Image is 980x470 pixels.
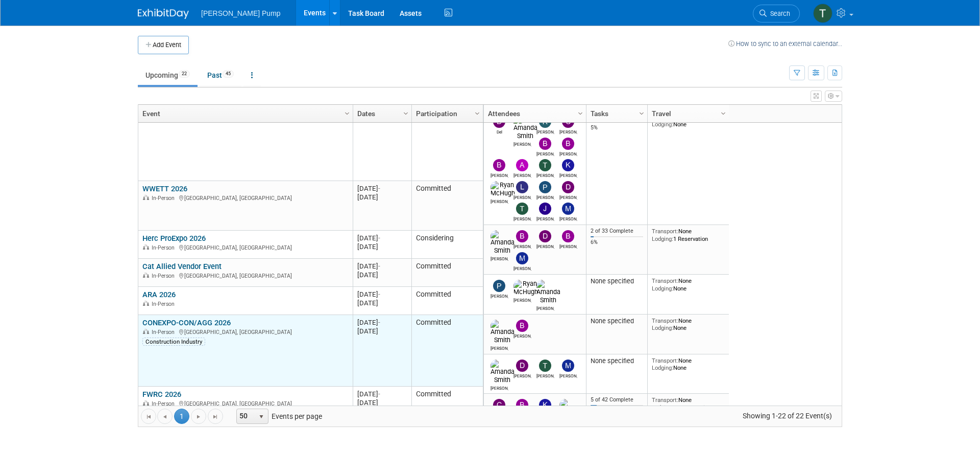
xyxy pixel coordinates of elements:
a: Column Settings [472,105,483,120]
img: Bobby Zitzka [516,230,528,242]
div: [DATE] [357,318,407,327]
span: Lodging: [652,364,673,371]
img: Terry Guerra [539,360,551,372]
a: ARA 2026 [142,290,176,299]
a: Go to the next page [191,409,206,424]
img: Amanda Smith [491,230,514,255]
div: [GEOGRAPHIC_DATA], [GEOGRAPHIC_DATA] [142,327,348,336]
div: None specified [591,357,644,365]
img: David Perry [539,230,551,242]
div: 5 of 42 Complete [591,396,644,404]
img: Patrick Champagne [493,280,505,292]
div: Brian Lee [491,171,508,178]
span: - [378,234,380,242]
span: - [378,319,380,326]
a: Column Settings [575,105,586,120]
div: Martin Strong [559,215,577,221]
img: Ryan McHugh [513,280,538,296]
a: Dates [357,105,405,122]
img: Christopher Thompson [493,399,505,411]
div: [DATE] [357,262,407,271]
span: Transport: [652,317,678,324]
a: Go to the first page [141,409,156,424]
div: Terry Guerra [536,372,554,378]
a: Past45 [200,65,241,85]
img: In-Person Event [143,400,149,406]
span: Go to the first page [144,413,153,421]
img: Amanda Smith [513,116,537,140]
button: Add Event [138,36,189,54]
div: None 1 Reservation [652,228,725,242]
div: David Perry [536,242,554,249]
img: Teri Beth Perkins [813,4,832,23]
div: Amanda Smith [491,384,508,391]
span: Lodging: [652,404,673,411]
a: Travel [652,105,722,122]
div: Amanda Smith [491,255,508,261]
img: Amanda Smith [491,320,514,344]
td: Considering [411,231,483,259]
div: None None [652,277,725,292]
div: David Perry [513,372,531,378]
div: Christopher Thompson [559,128,577,135]
div: None None [652,317,725,332]
img: In-Person Event [143,329,149,334]
span: In-Person [152,301,178,307]
span: Column Settings [638,109,646,118]
div: Teri Beth Perkins [513,215,531,221]
div: Tony Lewis [536,171,554,178]
img: Kim M [562,159,574,171]
img: Martin Strong [562,203,574,215]
img: Amanda Smith [491,360,514,384]
a: WWETT 2026 [142,184,187,193]
div: Robert Lega [536,128,554,135]
div: [GEOGRAPHIC_DATA], [GEOGRAPHIC_DATA] [142,243,348,252]
div: [DATE] [357,327,407,335]
div: [DATE] [357,234,407,242]
img: Brian Lee [493,159,505,171]
a: Herc ProExpo 2026 [142,234,206,243]
div: None specified [591,317,644,325]
img: ExhibitDay [138,9,189,19]
img: In-Person Event [143,195,149,200]
span: In-Person [152,273,178,279]
img: Kelly Seliga [539,399,551,411]
span: Lodging: [652,235,673,242]
span: 50 [237,409,254,423]
img: Bobby Zitzka [516,320,528,332]
img: Amanda Smith [559,399,583,423]
img: Martin Strong [516,252,528,264]
div: Bobby Zitzka [513,332,531,339]
a: Participation [416,105,476,122]
div: Jake Sowders [536,215,554,221]
span: - [378,185,380,192]
a: Cat Allied Vendor Event [142,262,222,271]
div: Patrick Champagne [491,292,508,299]
div: [DATE] [357,390,407,398]
a: Event [142,105,346,122]
div: Lee Feeser [513,193,531,200]
img: Bobby Zitzka [516,399,528,411]
span: - [378,290,380,298]
span: Lodging: [652,324,673,331]
div: 2 of 33 Complete [591,228,644,235]
div: [DATE] [357,299,407,307]
a: CONEXPO-CON/AGG 2026 [142,318,231,327]
span: Lodging: [652,121,673,128]
span: 22 [179,70,190,78]
td: Committed [411,315,483,387]
span: Transport: [652,357,678,364]
div: [DATE] [357,290,407,299]
div: Bobby Zitzka [513,242,531,249]
a: How to sync to an external calendar... [728,40,842,48]
div: Ryan McHugh [491,197,508,204]
div: Martin Strong [559,372,577,378]
div: None 12 Reservations [652,396,725,411]
img: Lee Feeser [516,181,528,193]
div: [DATE] [357,271,407,279]
a: FWRC 2026 [142,390,181,399]
a: Go to the last page [208,409,223,424]
img: Patrick Champagne [539,181,551,193]
img: Teri Beth Perkins [516,203,528,215]
span: Column Settings [343,109,351,118]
